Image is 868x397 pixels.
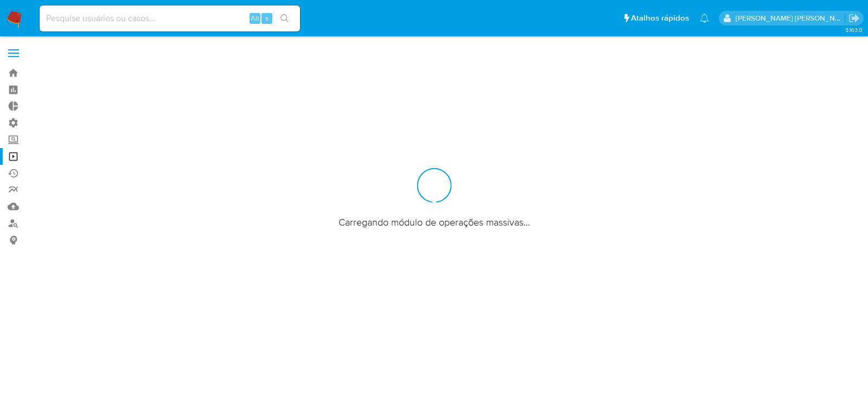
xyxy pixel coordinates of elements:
[251,13,259,23] span: Alt
[848,12,860,24] a: Sair
[631,12,689,24] span: Atalhos rápidos
[40,11,300,25] input: Pesquise usuários ou casos...
[700,14,709,23] a: Notificações
[339,216,530,229] span: Carregando módulo de operações massivas...
[265,13,269,23] span: s
[273,11,296,26] button: search-icon
[736,13,845,23] p: andrea.asantos@mercadopago.com.br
